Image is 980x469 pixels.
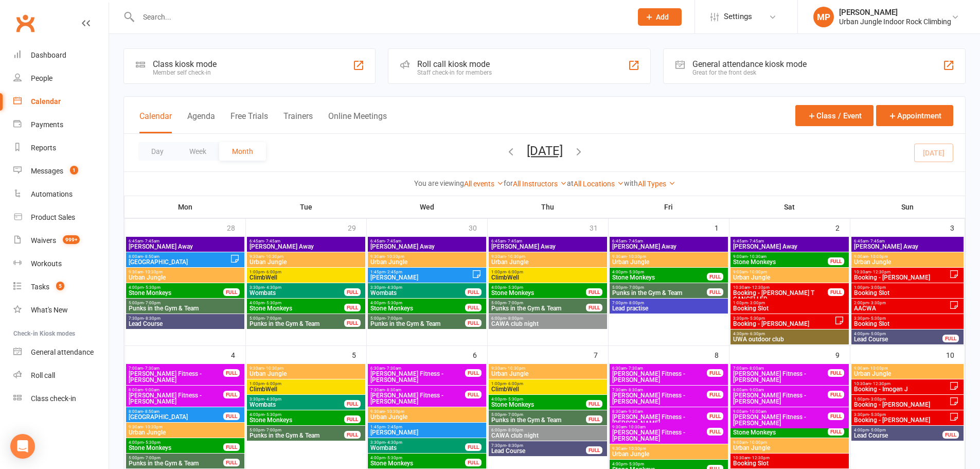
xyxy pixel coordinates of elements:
[13,183,109,206] a: Automations
[344,288,361,296] div: FULL
[31,394,76,403] div: Class check-in
[627,285,644,290] span: - 7:00pm
[128,290,224,296] span: Stone Monkeys
[264,239,280,244] span: - 7:45am
[491,270,605,274] span: 1:00pm
[853,336,943,342] span: Lead Course
[950,219,965,236] div: 3
[853,316,962,321] span: 3:30pm
[638,180,675,188] a: All Types
[249,301,345,305] span: 4:00pm
[612,371,707,383] span: [PERSON_NAME] Fitness - [PERSON_NAME]
[187,111,215,133] button: Agenda
[385,301,402,305] span: - 5:30pm
[506,316,523,321] span: - 8:00pm
[249,366,363,371] span: 9:30am
[853,301,950,305] span: 2:00pm
[31,283,49,291] div: Tasks
[491,290,586,296] span: Stone Monkeys
[627,409,643,414] span: - 9:30am
[868,366,888,371] span: - 10:00pm
[733,388,828,392] span: 8:00am
[868,239,885,244] span: - 7:45am
[491,305,586,311] span: Punks in the Gym & Team
[128,321,242,327] span: Lead Course
[853,239,962,244] span: 6:45am
[63,235,80,244] span: 999+
[853,244,962,250] span: [PERSON_NAME] Away
[31,236,56,245] div: Waivers
[31,120,63,129] div: Payments
[853,332,943,336] span: 4:00pm
[733,316,834,321] span: 3:30pm
[608,196,729,218] th: Fri
[465,391,482,398] div: FULL
[153,69,217,76] div: Member self check-in
[370,409,484,414] span: 9:30am
[414,179,464,187] strong: You are viewing
[491,386,605,392] span: ClimbWell
[144,301,161,305] span: - 7:00pm
[707,369,723,377] div: FULL
[249,244,363,250] span: [PERSON_NAME] Away
[370,366,466,371] span: 6:30am
[487,196,608,218] th: Thu
[612,274,707,281] span: Stone Monkeys
[231,346,245,363] div: 4
[627,366,643,371] span: - 7:30am
[747,388,764,392] span: - 9:00am
[143,409,159,414] span: - 8:50am
[733,259,828,265] span: Stone Monkeys
[249,239,363,244] span: 6:45am
[853,386,950,392] span: Booking - Imogen J
[328,111,387,133] button: Online Meetings
[144,316,161,321] span: - 8:30pm
[733,371,828,383] span: [PERSON_NAME] Fitness - [PERSON_NAME]
[869,285,886,290] span: - 3:00pm
[143,270,163,274] span: - 10:30pm
[491,321,605,327] span: CAWA club night
[249,305,345,311] span: Stone Monkeys
[491,274,605,281] span: ClimbWell
[733,285,828,290] span: 10:30am
[249,402,345,408] span: Wombats
[748,332,765,336] span: - 6:30pm
[612,409,707,414] span: 8:30am
[249,254,363,259] span: 9:30am
[223,288,240,296] div: FULL
[385,270,402,274] span: - 2:45pm
[31,144,56,152] div: Reports
[750,285,770,290] span: - 12:30pm
[370,301,466,305] span: 4:00pm
[491,254,605,259] span: 9:30am
[733,332,847,336] span: 4:30pm
[627,239,643,244] span: - 7:45am
[31,167,63,175] div: Messages
[143,254,159,259] span: - 8:50am
[828,391,844,398] div: FULL
[612,290,707,296] span: Punks in the Gym & Team
[491,259,605,265] span: Urban Jungle
[264,285,281,290] span: - 4:30pm
[128,259,230,265] span: [GEOGRAPHIC_DATA]
[249,321,345,327] span: Punks in the Gym & Team
[612,305,726,311] span: Lead practise
[747,270,767,274] span: - 10:00pm
[143,239,159,244] span: - 7:45am
[748,301,765,305] span: - 3:00pm
[715,219,729,236] div: 1
[385,316,402,321] span: - 7:00pm
[465,304,482,311] div: FULL
[128,371,224,383] span: [PERSON_NAME] Fitness - [PERSON_NAME]
[692,59,807,69] div: General attendance kiosk mode
[491,402,586,408] span: Stone Monkeys
[733,254,828,259] span: 9:00am
[264,301,281,305] span: - 5:30pm
[13,252,109,275] a: Workouts
[153,59,217,69] div: Class kiosk mode
[853,254,962,259] span: 9:00am
[707,391,723,398] div: FULL
[128,316,242,321] span: 7:30pm
[747,254,767,259] span: - 10:30am
[370,259,484,265] span: Urban Jungle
